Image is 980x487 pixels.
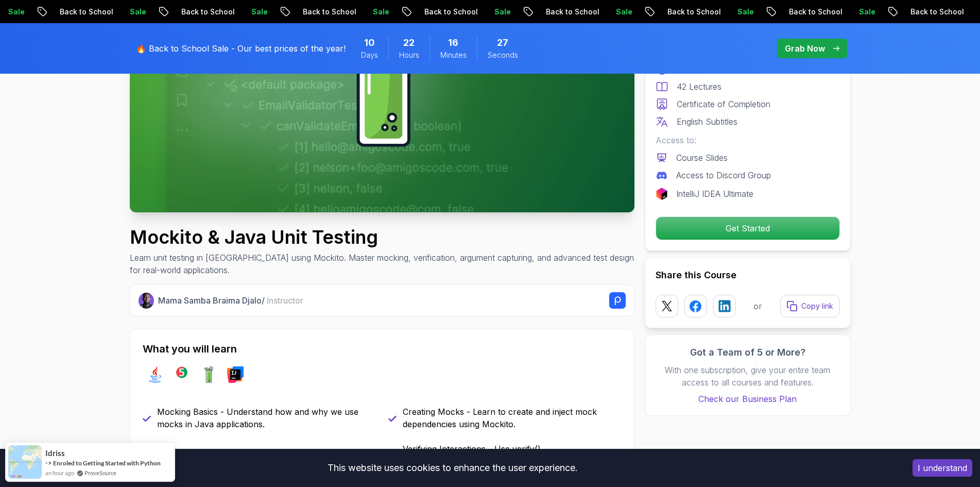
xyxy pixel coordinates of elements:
[785,42,825,55] p: Grab Now
[753,300,762,312] p: or
[676,188,753,200] p: IntelliJ IDEA Ultimate
[677,115,737,128] p: English Subtitles
[440,50,467,60] span: Minutes
[656,134,840,146] p: Access to:
[45,449,65,458] span: idriss
[403,406,622,430] p: Creating Mocks - Learn to create and inject mock dependencies using Mockito.
[656,217,839,240] p: Get Started
[725,7,758,17] p: Sale
[143,342,622,356] h2: What you will learn
[84,468,116,477] a: ProveSource
[412,7,482,17] p: Back to School
[780,295,840,317] button: Copy link
[239,7,272,17] p: Sale
[364,36,375,50] span: 10 Days
[847,7,880,17] p: Sale
[117,7,150,17] p: Sale
[361,50,378,60] span: Days
[174,366,190,383] img: junit logo
[801,301,833,311] p: Copy link
[497,36,508,50] span: 27 Seconds
[656,364,840,389] p: With one subscription, give your entire team access to all courses and features.
[53,459,161,467] a: Enroled to Getting Started with Python
[360,7,393,17] p: Sale
[656,393,840,405] a: Check our Business Plan
[45,468,74,477] span: an hour ago
[676,169,771,181] p: Access to Discord Group
[656,268,840,282] h2: Share this Course
[655,7,725,17] p: Back to School
[898,7,968,17] p: Back to School
[403,36,415,50] span: 22 Hours
[47,7,117,17] p: Back to School
[399,50,419,60] span: Hours
[130,227,634,247] h1: Mockito & Java Unit Testing
[290,7,360,17] p: Back to School
[677,80,721,93] p: 42 Lectures
[267,295,303,306] span: Instructor
[677,98,770,110] p: Certificate of Completion
[777,7,847,17] p: Back to School
[45,459,52,467] span: ->
[913,459,972,477] button: Accept cookies
[488,50,518,60] span: Seconds
[656,345,840,360] h3: Got a Team of 5 or More?
[136,42,346,55] p: 🔥 Back to School Sale - Our best prices of the year!
[227,366,244,383] img: intellij logo
[8,457,897,479] div: This website uses cookies to enhance the user experience.
[656,188,668,200] img: jetbrains logo
[482,7,515,17] p: Sale
[448,36,458,50] span: 16 Minutes
[656,216,840,240] button: Get Started
[8,445,42,479] img: provesource social proof notification image
[130,251,634,276] p: Learn unit testing in [GEOGRAPHIC_DATA] using Mockito. Master mocking, verification, argument cap...
[147,366,163,383] img: java logo
[200,366,217,383] img: mockito logo
[157,406,376,430] p: Mocking Basics - Understand how and why we use mocks in Java applications.
[169,7,239,17] p: Back to School
[139,293,154,309] img: Nelson Djalo
[604,7,637,17] p: Sale
[534,7,604,17] p: Back to School
[676,152,728,164] p: Course Slides
[403,443,622,480] p: Verifying Interactions - Use verify(), verifyNoInteractions(), and more to assert mock behavior.
[158,294,303,307] p: Mama Samba Braima Djalo /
